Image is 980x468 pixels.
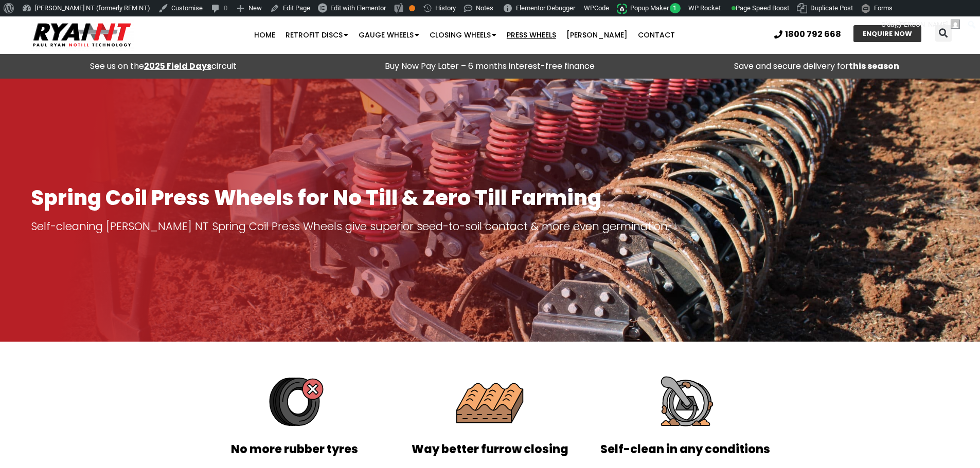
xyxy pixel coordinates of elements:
a: Retrofit Discs [280,25,353,45]
h2: No more rubber tyres [202,444,387,455]
img: No more rubber tyres [258,365,332,439]
span: 1 [670,3,681,13]
h1: Spring Coil Press Wheels for No Till & Zero Till Farming [31,186,949,209]
img: Handle the toughest conditions [648,365,722,439]
a: Closing Wheels [424,25,502,45]
a: Home [249,25,280,45]
div: See us on the circuit [5,59,322,73]
div: Search [935,25,952,42]
span: 1800 792 668 [785,30,841,39]
a: 1800 792 668 [774,30,841,39]
p: Save and secure delivery for [658,59,975,73]
a: 2025 Field Days [144,60,211,72]
img: Ryan NT logo [31,19,134,51]
a: G'day, [878,16,964,33]
a: Gauge Wheels [353,25,424,45]
span: [PERSON_NAME] [898,21,948,28]
strong: this season [849,60,899,72]
p: Self-cleaning [PERSON_NAME] NT Spring Coil Press Wheels give superior seed-to-soil contact & more... [31,219,949,234]
h2: Self-clean in any conditions [593,444,778,455]
span: Edit with Elementor [330,4,386,12]
p: Buy Now Pay Later – 6 months interest-free finance [332,59,648,73]
a: Press Wheels [502,25,561,45]
a: Contact [633,25,680,45]
nav: Menu [190,25,739,45]
a: [PERSON_NAME] [561,25,633,45]
h2: Way better furrow closing [397,444,582,455]
span: ENQUIRE NOW [863,30,912,37]
a: ENQUIRE NOW [853,25,921,42]
div: OK [409,5,415,11]
img: Way better furrow closing [453,365,527,439]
